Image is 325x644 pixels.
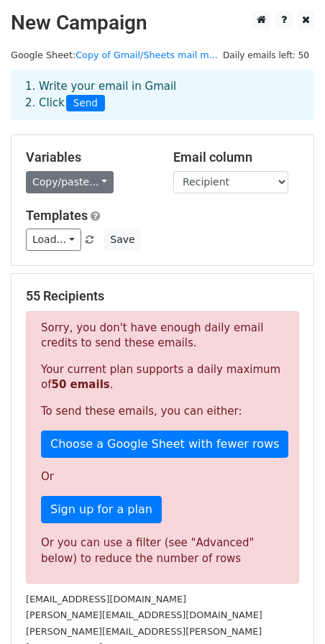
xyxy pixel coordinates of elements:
h5: Variables [26,149,152,165]
small: Google Sheet: [11,50,218,60]
a: Daily emails left: 50 [218,50,314,60]
p: Your current plan supports a daily maximum of . [41,362,284,392]
a: Copy of Gmail/Sheets mail m... [75,50,218,60]
button: Save [104,229,141,251]
h5: Email column [173,149,299,165]
a: Choose a Google Sheet with fewer rows [41,431,288,458]
div: 1. Write your email in Gmail 2. Click [14,78,311,111]
strong: 50 emails [51,378,109,391]
p: To send these emails, you can either: [41,404,284,419]
iframe: Chat Widget [253,575,325,644]
a: Sign up for a plan [41,496,162,523]
h5: 55 Recipients [26,288,299,304]
span: Send [66,95,105,112]
a: Copy/paste... [26,171,114,193]
h2: New Campaign [11,11,314,35]
a: Templates [26,208,88,223]
span: Daily emails left: 50 [218,47,314,63]
small: [PERSON_NAME][EMAIL_ADDRESS][DOMAIN_NAME] [26,609,262,620]
div: Or you can use a filter (see "Advanced" below) to reduce the number of rows [41,535,284,567]
a: Load... [26,229,81,251]
small: [EMAIL_ADDRESS][DOMAIN_NAME] [26,594,186,604]
p: Sorry, you don't have enough daily email credits to send these emails. [41,321,284,351]
p: Or [41,469,284,484]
